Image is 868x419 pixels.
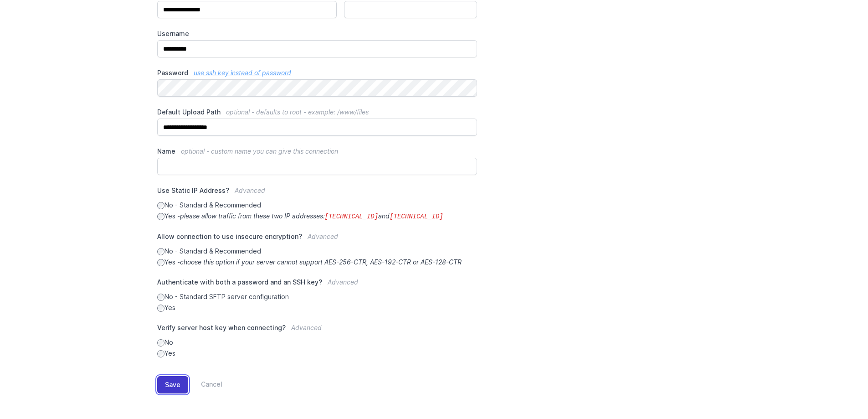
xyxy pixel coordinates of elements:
[291,324,322,331] span: Advanced
[157,294,164,301] input: No - Standard SFTP server configuration
[157,186,478,201] label: Use Static IP Address?
[157,29,478,38] label: Username
[390,213,443,220] code: [TECHNICAL_ID]
[157,202,164,209] input: No - Standard & Recommended
[157,303,478,312] label: Yes
[157,68,478,78] label: Password
[325,213,379,220] code: [TECHNICAL_ID]
[226,108,369,116] span: optional - defaults to root - example: /www/files
[157,292,478,301] label: No - Standard SFTP server configuration
[157,201,478,210] label: No - Standard & Recommended
[157,349,478,358] label: Yes
[180,212,443,220] i: please allow traffic from these two IP addresses: and
[157,338,478,347] label: No
[157,247,478,256] label: No - Standard & Recommended
[157,376,188,393] button: Save
[328,278,358,286] span: Advanced
[157,232,478,247] label: Allow connection to use insecure encryption?
[157,278,478,292] label: Authenticate with both a password and an SSH key?
[308,233,338,240] span: Advanced
[181,147,338,155] span: optional - custom name you can give this connection
[157,258,478,267] label: Yes -
[157,305,164,312] input: Yes
[157,213,164,220] input: Yes -please allow traffic from these two IP addresses:[TECHNICAL_ID]and[TECHNICAL_ID]
[157,108,478,117] label: Default Upload Path
[157,147,478,156] label: Name
[157,248,164,255] input: No - Standard & Recommended
[157,350,164,357] input: Yes
[235,186,265,194] span: Advanced
[822,373,857,408] iframe: Drift Widget Chat Controller
[194,69,291,77] a: use ssh key instead of password
[157,339,164,347] input: No
[157,212,478,221] label: Yes -
[188,376,222,393] a: Cancel
[180,258,462,266] i: choose this option if your server cannot support AES-256-CTR, AES-192-CTR or AES-128-CTR
[157,259,164,266] input: Yes -choose this option if your server cannot support AES-256-CTR, AES-192-CTR or AES-128-CTR
[157,323,478,338] label: Verify server host key when connecting?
